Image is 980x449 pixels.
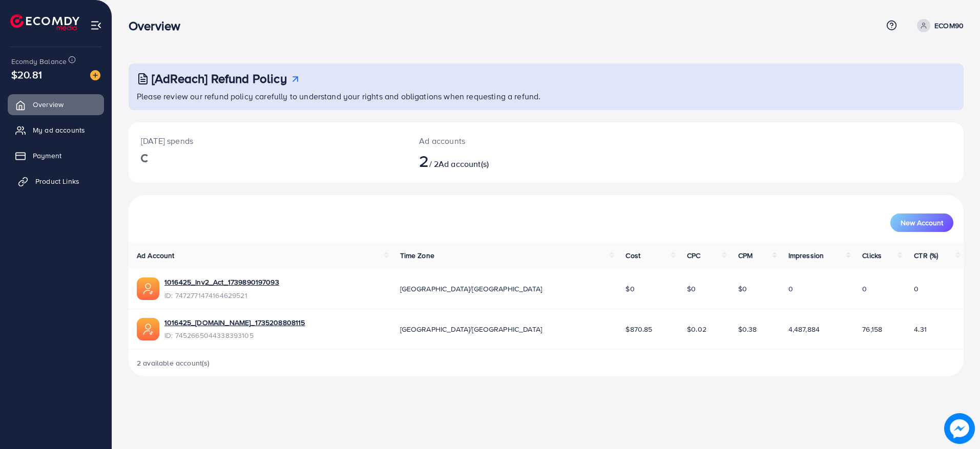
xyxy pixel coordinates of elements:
[137,250,175,261] span: Ad Account
[862,284,867,294] span: 0
[8,171,104,191] a: Product Links
[934,19,964,32] p: ECOM90
[152,71,287,86] h3: [AdReach] Refund Policy
[8,94,104,115] a: Overview
[11,56,67,67] span: Ecomdy Balance
[738,284,747,294] span: $0
[419,151,603,170] h2: / 2
[947,416,972,441] img: image
[164,317,305,328] a: 1016425_[DOMAIN_NAME]_1735208808115
[738,250,753,261] span: CPM
[33,125,85,135] span: My ad accounts
[625,284,634,294] span: $0
[687,324,706,334] span: $0.02
[137,358,210,368] span: 2 available account(s)
[914,324,927,334] span: 4.31
[914,250,938,261] span: CTR (%)
[10,14,79,30] img: logo
[137,318,159,340] img: ic-ads-acc.e4c84228.svg
[914,284,919,294] span: 0
[890,213,953,232] button: New Account
[788,250,824,261] span: Impression
[419,135,603,147] p: Ad accounts
[788,284,793,294] span: 0
[862,250,882,261] span: Clicks
[862,324,882,334] span: 76,158
[913,19,964,32] a: ECOM90
[400,250,434,261] span: Time Zone
[90,19,102,31] img: menu
[164,277,279,287] a: 1016425_Inv2_Act_1739890197093
[164,330,305,340] span: ID: 7452665044338393105
[788,324,820,334] span: 4,487,884
[129,18,189,33] h3: Overview
[738,324,757,334] span: $0.38
[625,324,652,334] span: $870.85
[687,250,700,261] span: CPC
[33,151,61,161] span: Payment
[419,149,429,173] span: 2
[137,90,957,102] p: Please review our refund policy carefully to understand your rights and obligations when requesti...
[625,250,640,261] span: Cost
[90,70,100,80] img: image
[35,176,79,186] span: Product Links
[400,324,543,334] span: [GEOGRAPHIC_DATA]/[GEOGRAPHIC_DATA]
[8,145,104,166] a: Payment
[439,158,489,169] span: Ad account(s)
[687,284,696,294] span: $0
[164,290,279,301] span: ID: 7472771474164629521
[8,120,104,140] a: My ad accounts
[137,277,159,300] img: ic-ads-acc.e4c84228.svg
[33,99,64,110] span: Overview
[400,284,543,294] span: [GEOGRAPHIC_DATA]/[GEOGRAPHIC_DATA]
[141,135,394,147] p: [DATE] spends
[901,219,943,226] span: New Account
[11,67,42,82] span: $20.81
